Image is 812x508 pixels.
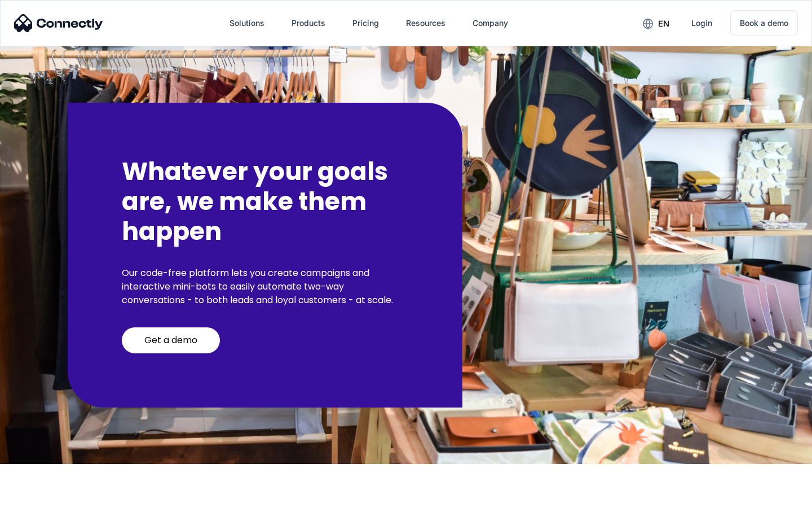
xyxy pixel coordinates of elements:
[473,15,508,31] div: Company
[11,488,68,504] aside: Language selected: English
[464,10,517,37] div: Company
[682,10,721,37] a: Login
[122,327,220,353] a: Get a demo
[23,488,68,504] ul: Language list
[122,157,408,246] h2: Whatever your goals are, we make them happen
[220,10,273,37] div: Solutions
[352,15,379,31] div: Pricing
[634,15,678,32] div: en
[406,15,445,31] div: Resources
[122,266,408,307] p: Our code-free platform lets you create campaigns and interactive mini-bots to easily automate two...
[658,16,669,32] div: en
[292,15,325,31] div: Products
[397,10,454,37] div: Resources
[144,335,197,346] div: Get a demo
[230,15,264,31] div: Solutions
[691,15,712,31] div: Login
[14,14,103,32] img: Connectly Logo
[343,10,388,37] a: Pricing
[730,10,798,36] a: Book a demo
[283,10,334,37] div: Products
